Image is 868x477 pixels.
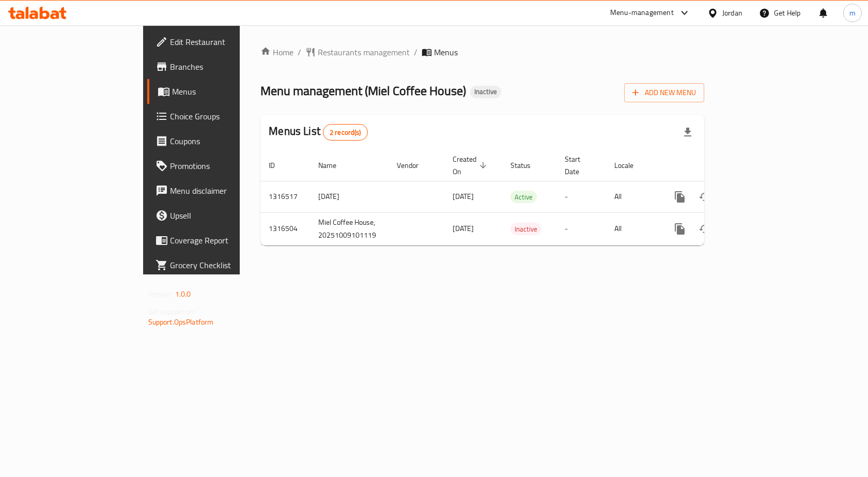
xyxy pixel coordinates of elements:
[668,184,692,209] button: more
[675,120,700,145] div: Export file
[668,217,692,241] button: more
[305,46,410,58] a: Restaurants management
[606,181,659,212] td: All
[172,85,280,98] span: Menus
[170,160,280,172] span: Promotions
[269,159,288,172] span: ID
[170,110,280,122] span: Choice Groups
[170,60,280,73] span: Branches
[170,184,280,197] span: Menu disclaimer
[147,253,288,278] a: Grocery Checklist
[434,46,458,58] span: Menus
[659,150,775,181] th: Actions
[147,203,288,228] a: Upsell
[323,124,368,141] div: Total records count
[510,191,537,203] div: Active
[148,315,214,329] a: Support.OpsPlatform
[260,79,466,102] span: Menu management ( Miel Coffee House )
[147,104,288,129] a: Choice Groups
[147,129,288,153] a: Coupons
[510,223,541,235] span: Inactive
[606,212,659,245] td: All
[170,234,280,247] span: Coverage Report
[414,46,417,58] li: /
[614,159,647,172] span: Locale
[510,223,541,235] div: Inactive
[260,150,775,245] table: enhanced table
[397,159,432,172] span: Vendor
[147,54,288,79] a: Branches
[175,287,191,301] span: 1.0.0
[147,153,288,178] a: Promotions
[148,305,196,318] span: Get support on:
[470,87,501,96] span: Inactive
[556,212,606,245] td: -
[610,7,674,19] div: Menu-management
[470,86,501,98] div: Inactive
[510,159,544,172] span: Status
[849,7,856,19] span: m
[453,222,474,235] span: [DATE]
[318,46,410,58] span: Restaurants management
[310,212,389,245] td: Miel Coffee House, 20251009101119
[453,153,490,178] span: Created On
[310,181,389,212] td: [DATE]
[269,124,367,141] h2: Menus List
[147,228,288,253] a: Coverage Report
[565,153,594,178] span: Start Date
[170,36,280,48] span: Edit Restaurant
[692,217,717,241] button: Change Status
[170,209,280,222] span: Upsell
[260,46,704,58] nav: breadcrumb
[624,83,704,102] button: Add New Menu
[510,191,537,203] span: Active
[147,178,288,203] a: Menu disclaimer
[147,29,288,54] a: Edit Restaurant
[148,287,174,301] span: Version:
[722,7,742,19] div: Jordan
[298,46,301,58] li: /
[323,128,367,137] span: 2 record(s)
[692,184,717,209] button: Change Status
[170,135,280,147] span: Coupons
[632,86,696,99] span: Add New Menu
[453,190,474,203] span: [DATE]
[147,79,288,104] a: Menus
[170,259,280,271] span: Grocery Checklist
[318,159,350,172] span: Name
[556,181,606,212] td: -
